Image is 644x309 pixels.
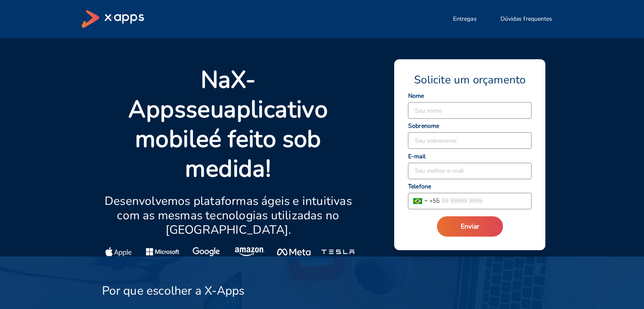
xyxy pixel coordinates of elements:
span: Dúvidas frequentes [500,15,553,23]
p: Na seu é feito sob medida! [102,65,355,184]
button: Dúvidas frequentes [490,11,563,28]
span: + 55 [429,196,439,205]
img: Tesla [321,247,354,257]
input: 99 99999 9999 [439,193,531,209]
h3: Por que escolher a X-Apps [102,284,245,298]
span: Enviar [461,222,479,231]
img: Microsoft [146,247,179,257]
input: Seu melhor e-mail [408,163,531,179]
strong: X-Apps [128,63,256,126]
strong: aplicativo mobile [135,93,328,155]
img: Meta [277,247,310,257]
img: Apple [105,247,132,257]
button: Enviar [437,216,503,237]
span: Solicite um orçamento [414,73,525,87]
img: Amazon [235,247,265,257]
img: Google [193,247,220,257]
input: Seu sobrenome [408,132,531,149]
p: Desenvolvemos plataformas ágeis e intuitivas com as mesmas tecnologias utilizadas no [GEOGRAPHIC_... [102,194,355,237]
span: Entregas [453,15,477,23]
input: Seu nome [408,102,531,119]
button: Entregas [443,11,487,28]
